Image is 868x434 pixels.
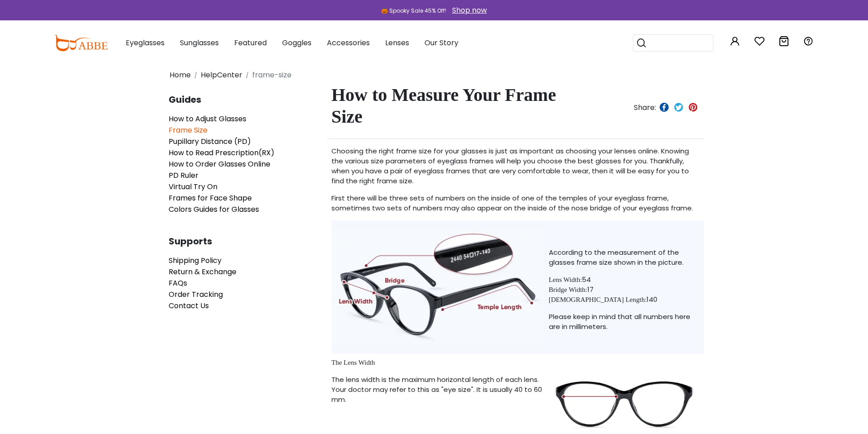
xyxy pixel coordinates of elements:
a: PD Ruler [169,170,198,181]
span: Bridge Width: [549,286,587,293]
span: Sunglasses [180,38,219,48]
a: Frame Size [169,125,208,135]
a: Home [170,70,191,80]
span: Featured [234,38,267,48]
p: Choosing the right frame size for your glasses is just as important as choosing your lenses onlin... [331,146,699,186]
span: 140 [646,295,657,304]
img: abbeglasses.com [54,35,108,51]
span: Goggles [282,38,311,48]
a: Order Tracking [169,289,223,300]
p: The Lens Width [331,358,544,367]
img: twitter [674,103,683,112]
span: Eyeglasses [126,38,165,48]
h1: How to Measure Your Frame Size [327,84,578,128]
p: First there will be three sets of numbers on the inside of one of the temples of your eyeglass fr... [331,193,699,213]
nav: breadcrumb [169,66,699,84]
span: Share: [634,102,656,113]
a: Contact Us [169,300,209,311]
a: Frames for Face Shape [169,193,252,203]
p: Please keep in mind that all numbers here are in millimeters. [549,312,699,332]
a: FAQs [169,278,187,288]
span: Supports [169,237,331,246]
a: Pupillary Distance (PD) [169,136,251,147]
p: According to the measurement of the glasses frame size shown in the picture. [549,220,699,267]
span: Guides [169,95,331,104]
span: Our Story [425,38,458,48]
span: Accessories [327,38,370,48]
img: frame size [331,229,544,345]
span: Lens Width: [549,276,582,283]
span: [DEMOGRAPHIC_DATA] Length: [549,296,647,303]
a: How to Order Glasses Online [169,159,270,169]
div: Shop now [452,5,487,16]
a: How to Adjust Glasses [169,114,246,124]
span: Lenses [385,38,409,48]
p: The lens width is the maximum horizontal length of each lens. Your doctor may refer to this as "e... [331,375,544,405]
span: 54 [582,275,591,284]
img: pinterest [689,103,698,112]
a: How to Read Prescription(RX) [169,148,274,158]
a: Return & Exchange [169,267,236,277]
a: Shipping Policy [169,255,222,266]
a: Colors Guides for Glasses [169,204,259,215]
div: 🎃 Spooky Sale 45% Off! [381,7,446,15]
a: Shop now [448,5,487,15]
a: frame-size [252,70,292,80]
a: Virtual Try On [169,181,217,192]
img: facebook [660,103,669,112]
span: 17 [587,285,594,294]
a: HelpCenter [201,70,242,80]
